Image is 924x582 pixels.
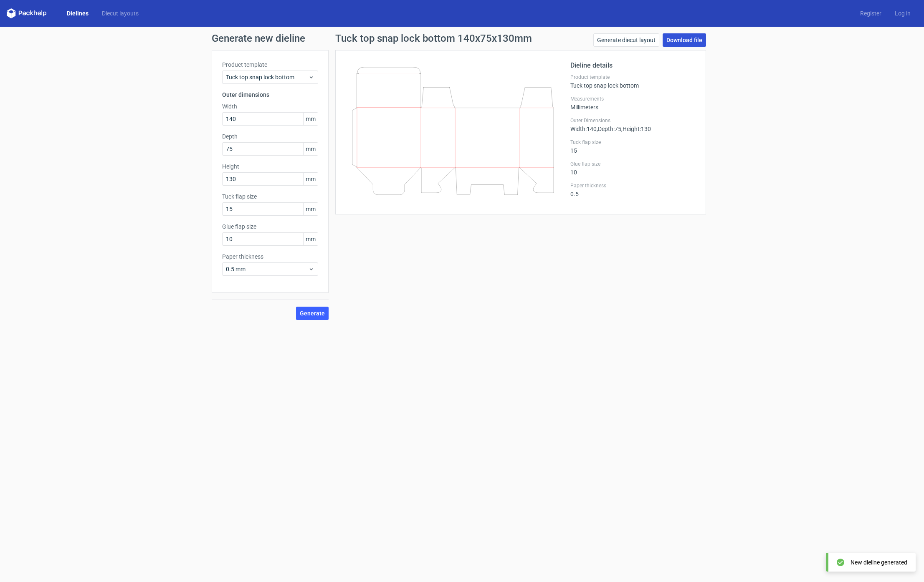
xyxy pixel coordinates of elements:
button: Generate [296,307,329,320]
h1: Generate new dieline [212,33,713,43]
label: Paper thickness [222,252,318,261]
label: Glue flap size [222,222,318,231]
span: Generate [300,310,325,316]
a: Log in [888,9,917,18]
a: Register [853,9,888,18]
label: Depth [222,132,318,141]
div: Tuck top snap lock bottom [570,74,696,89]
span: mm [303,143,318,155]
label: Measurements [570,96,696,102]
label: Width [222,102,318,111]
a: Generate diecut layout [593,33,659,47]
div: 15 [570,139,696,154]
h3: Outer dimensions [222,91,318,99]
h1: Tuck top snap lock bottom 140x75x130mm [335,33,532,43]
label: Product template [222,60,318,69]
label: Paper thickness [570,182,696,189]
span: , Depth : 75 [597,126,621,132]
a: Dielines [60,9,95,18]
label: Height [222,162,318,171]
a: Diecut layouts [95,9,145,18]
span: mm [303,113,318,125]
label: Tuck flap size [222,192,318,201]
span: Tuck top snap lock bottom [226,73,308,81]
span: mm [303,233,318,245]
label: Glue flap size [570,161,696,167]
a: Download file [663,33,706,47]
label: Product template [570,74,696,81]
div: 0.5 [570,182,696,197]
span: , Height : 130 [621,126,651,132]
div: Millimeters [570,96,696,111]
div: 10 [570,161,696,176]
label: Outer Dimensions [570,117,696,124]
h2: Dieline details [570,60,696,71]
span: mm [303,173,318,185]
div: New dieline generated [851,558,907,567]
span: 0.5 mm [226,265,308,273]
span: Width : 140 [570,126,597,132]
span: mm [303,203,318,215]
label: Tuck flap size [570,139,696,146]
